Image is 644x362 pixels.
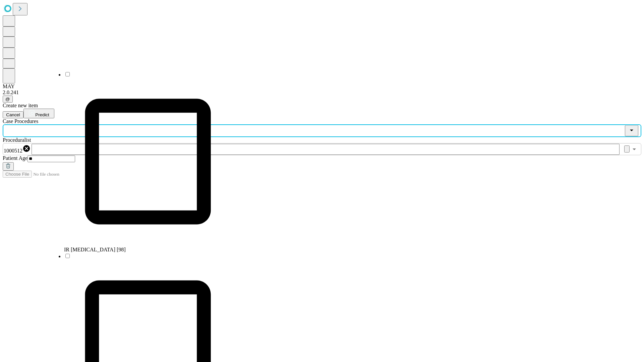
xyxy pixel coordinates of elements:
[3,155,28,161] span: Patient Age
[6,112,20,117] span: Cancel
[3,137,31,143] span: Proceduralist
[3,111,23,118] button: Cancel
[64,247,126,252] span: IR [MEDICAL_DATA] [98]
[3,103,38,108] span: Create new item
[23,109,54,118] button: Predict
[5,97,10,102] span: @
[3,118,38,124] span: Scheduled Procedure
[624,145,630,153] button: Clear
[3,96,13,103] button: @
[3,83,641,89] div: MAY
[4,144,31,154] div: 1000512
[625,125,638,136] button: Close
[3,89,641,96] div: 2.0.241
[4,148,22,154] span: 1000512
[35,112,49,117] span: Predict
[630,144,639,154] button: Open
